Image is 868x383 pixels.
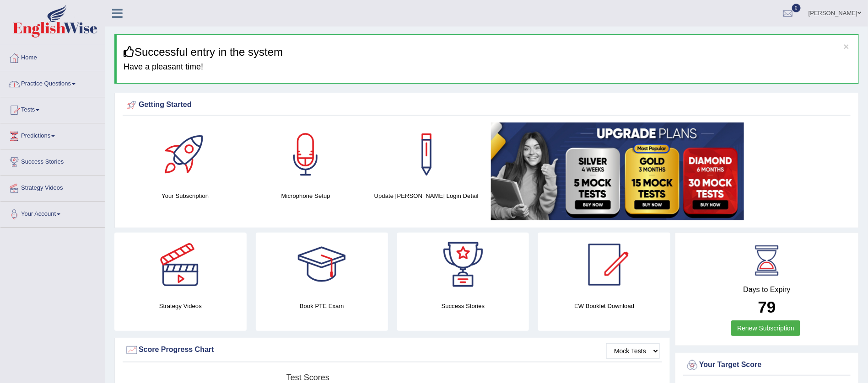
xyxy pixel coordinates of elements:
h4: Your Subscription [129,191,241,201]
button: × [844,42,849,51]
h4: Have a pleasant time! [124,63,852,72]
h4: Strategy Videos [114,301,247,311]
a: Strategy Videos [0,176,105,198]
div: Getting Started [125,98,848,112]
h4: Microphone Setup [250,191,361,201]
span: 0 [792,4,801,12]
div: Score Progress Chart [125,343,660,357]
a: Renew Subscription [731,320,800,336]
a: Practice Questions [0,71,105,94]
a: Success Stories [0,149,105,172]
a: Your Account [0,202,105,224]
h4: Days to Expiry [685,286,848,294]
div: Your Target Score [685,358,848,372]
img: small5.jpg [491,122,744,220]
a: Tests [0,97,105,120]
a: Predictions [0,123,105,146]
h4: Book PTE Exam [256,301,388,311]
h4: Success Stories [397,301,529,311]
a: Home [0,45,105,68]
tspan: Test scores [286,373,329,382]
h4: Update [PERSON_NAME] Login Detail [371,191,482,201]
b: 79 [758,298,776,316]
h3: Successful entry in the system [124,46,852,58]
h4: EW Booklet Download [538,301,670,311]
